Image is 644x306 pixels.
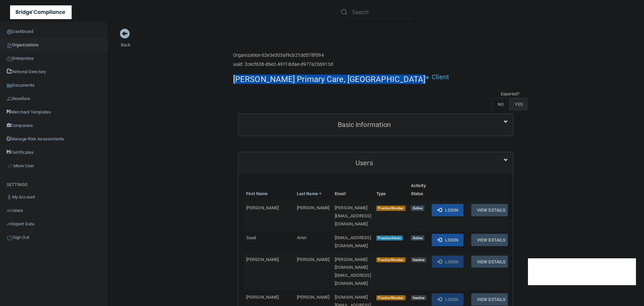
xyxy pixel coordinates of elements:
img: ic_reseller.de258add.png [7,96,12,101]
input: Search [352,6,414,18]
img: ic_power_dark.7ecde6b1.png [7,234,13,241]
img: ic_user_dark.df1a06c3.png [7,194,12,200]
th: Activity Status [408,179,429,201]
iframe: Drift Widget Chat Controller [528,258,636,285]
h6: uuid: 2cecf638-dbe2-491f-8dae-d977a2bb913d [233,62,333,67]
td: Exported? [492,90,528,98]
span: [PERSON_NAME][DOMAIN_NAME][EMAIL_ADDRESS][DOMAIN_NAME] [335,257,371,286]
span: Active [411,235,424,241]
span: Practice Member [376,295,406,301]
img: icon-documents.8dae5593.png [7,83,12,88]
h5: Basic Information [244,121,485,128]
img: icon-export.b9366987.png [7,221,12,227]
span: [PERSON_NAME] [246,257,279,262]
span: Inactive [411,257,427,263]
span: [PERSON_NAME] [246,295,279,300]
a: Back [121,34,130,47]
img: icon-users.e205127d.png [7,208,12,213]
button: View Details [471,234,511,246]
span: Inactive [411,295,427,301]
p: Client [432,71,449,83]
a: Users [244,156,508,171]
label: YES [509,98,528,111]
h4: [PERSON_NAME] Primary Care, [GEOGRAPHIC_DATA] [233,75,426,84]
button: Login [432,293,464,306]
img: ic-search.3b580494.png [341,9,347,15]
th: Type [374,179,408,201]
span: Active [411,206,424,211]
span: [PERSON_NAME] [297,295,329,300]
span: [PERSON_NAME] [297,205,329,210]
span: [PERSON_NAME] [246,205,279,210]
button: Login [432,256,464,268]
h6: Organization 62e3e303af9cb21dd578f094 [233,53,333,58]
button: View Details [471,204,511,216]
h5: Users [244,159,485,167]
span: [EMAIL_ADDRESS][DOMAIN_NAME] [335,235,371,248]
button: Login [432,234,464,246]
img: enterprise.0d942306.png [7,56,12,61]
a: Basic Information [244,117,508,132]
button: View Details [471,256,511,268]
span: Amin [297,235,307,240]
button: Login [432,204,464,216]
button: View Details [471,293,511,306]
img: briefcase.64adab9b.png [7,163,13,169]
span: Practice Admin [376,235,403,241]
img: bridge_compliance_login_screen.278c3ca4.svg [10,5,72,19]
label: SETTINGS [7,181,28,189]
th: Email [332,179,374,201]
span: Saad [246,235,256,240]
a: First Name [246,190,268,198]
span: Practice Member [376,257,406,263]
a: Last Name [297,190,322,198]
span: [PERSON_NAME][EMAIL_ADDRESS][DOMAIN_NAME] [335,205,371,226]
img: organization-icon.f8decf85.png [7,43,12,48]
label: NO [492,98,509,111]
img: ic_dashboard_dark.d01f4a41.png [7,29,12,35]
span: Practice Member [376,206,406,211]
span: [PERSON_NAME] [297,257,329,262]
